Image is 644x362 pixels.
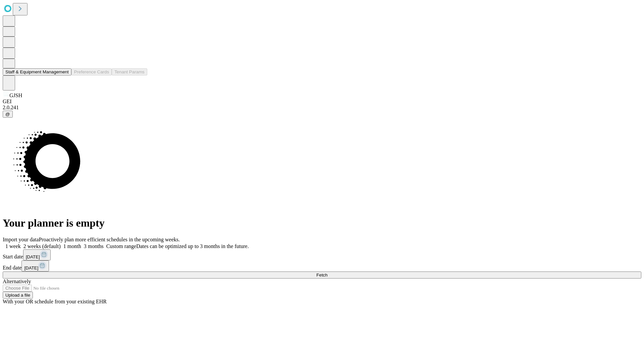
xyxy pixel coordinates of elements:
button: Tenant Params [112,68,147,75]
button: Preference Cards [71,68,112,75]
h1: Your planner is empty [3,217,641,229]
button: @ [3,111,13,118]
button: [DATE] [23,249,51,260]
span: Proactively plan more efficient schedules in the upcoming weeks. [39,237,180,242]
span: [DATE] [26,254,40,259]
span: Fetch [316,273,327,278]
div: End date [3,260,641,271]
span: 2 weeks (default) [23,243,61,249]
button: Staff & Equipment Management [3,68,71,75]
button: Fetch [3,271,641,279]
div: GEI [3,99,641,105]
span: 1 month [63,243,81,249]
div: 2.0.241 [3,105,641,111]
span: With your OR schedule from your existing EHR [3,299,107,304]
button: [DATE] [21,260,49,271]
span: Dates can be optimized up to 3 months in the future. [136,243,249,249]
span: GJSH [9,93,22,98]
span: Custom range [106,243,136,249]
span: 3 months [84,243,104,249]
button: Upload a file [3,292,33,299]
span: Import your data [3,237,39,242]
div: Start date [3,249,641,260]
span: [DATE] [24,265,38,270]
span: 1 week [5,243,21,249]
span: Alternatively [3,279,31,284]
span: @ [5,112,10,117]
